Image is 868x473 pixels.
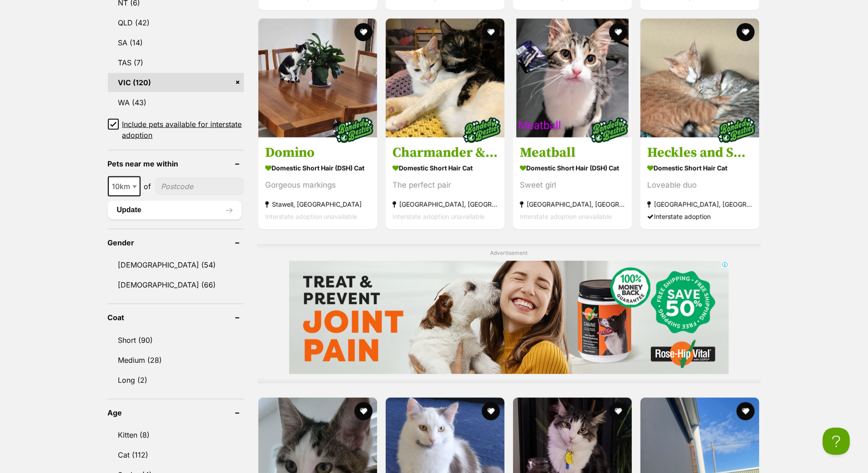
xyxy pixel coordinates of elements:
[393,213,485,220] span: Interstate adoption unavailable
[640,19,759,137] img: Heckles and Spoon - Domestic Short Hair Cat
[108,239,244,247] header: Gender
[513,19,632,137] img: Meatball - Domestic Short Hair (DSH) Cat
[587,107,632,153] img: bonded besties
[714,107,760,153] img: bonded besties
[609,23,627,41] button: favourite
[520,213,612,220] span: Interstate adoption unavailable
[393,179,498,191] div: The perfect pair
[108,255,244,274] a: [DEMOGRAPHIC_DATA] (54)
[122,119,244,141] span: Include pets available for interstate adoption
[823,428,850,455] iframe: Help Scout Beacon - Open
[108,445,244,464] a: Cat (112)
[737,402,755,420] button: favourite
[647,161,752,175] strong: Domestic Short Hair Cat
[155,178,244,195] input: postcode
[108,409,244,417] header: Age
[108,331,244,350] a: Short (90)
[393,161,498,175] strong: Domestic Short Hair Cat
[647,179,752,191] div: Loveable duo
[265,198,370,210] strong: Stawell, [GEOGRAPHIC_DATA]
[482,402,500,420] button: favourite
[108,313,244,322] header: Coat
[108,73,244,92] a: VIC (120)
[737,23,755,41] button: favourite
[108,33,244,52] a: SA (14)
[354,23,373,41] button: favourite
[258,137,377,229] a: Domino Domestic Short Hair (DSH) Cat Gorgeous markings Stawell, [GEOGRAPHIC_DATA] Interstate adop...
[386,19,504,137] img: Charmander & Eevee (Located in Croydon) - Domestic Short Hair Cat
[386,137,504,229] a: Charmander & Eevee (Located in [GEOGRAPHIC_DATA]) Domestic Short Hair Cat The perfect pair [GEOGR...
[108,176,141,196] span: 10km
[108,371,244,390] a: Long (2)
[520,144,625,161] h3: Meatball
[393,198,498,210] strong: [GEOGRAPHIC_DATA], [GEOGRAPHIC_DATA]
[459,107,504,153] img: bonded besties
[265,144,370,161] h3: Domino
[520,198,625,210] strong: [GEOGRAPHIC_DATA], [GEOGRAPHIC_DATA]
[108,53,244,72] a: TAS (7)
[108,275,244,294] a: [DEMOGRAPHIC_DATA] (66)
[482,23,500,41] button: favourite
[520,161,625,175] strong: Domestic Short Hair (DSH) Cat
[108,93,244,112] a: WA (43)
[640,137,759,229] a: Heckles and Spoon Domestic Short Hair Cat Loveable duo [GEOGRAPHIC_DATA], [GEOGRAPHIC_DATA] Inter...
[265,179,370,191] div: Gorgeous markings
[354,402,373,420] button: favourite
[108,160,244,168] header: Pets near me within
[393,144,498,161] h3: Charmander & Eevee (Located in [GEOGRAPHIC_DATA])
[144,181,151,192] span: of
[609,402,627,420] button: favourite
[1,1,8,8] img: consumer-privacy-logo.png
[647,144,752,161] h3: Heckles and Spoon
[108,351,244,370] a: Medium (28)
[108,425,244,444] a: Kitten (8)
[109,180,140,193] span: 10km
[332,107,377,153] img: bonded besties
[257,244,761,383] div: Advertisement
[108,201,242,219] button: Update
[265,161,370,175] strong: Domestic Short Hair (DSH) Cat
[647,210,752,223] div: Interstate adoption
[258,19,377,137] img: Domino - Domestic Short Hair (DSH) Cat
[108,13,244,32] a: QLD (42)
[289,261,729,374] iframe: Advertisement
[520,179,625,191] div: Sweet girl
[647,198,752,210] strong: [GEOGRAPHIC_DATA], [GEOGRAPHIC_DATA]
[513,137,632,229] a: Meatball Domestic Short Hair (DSH) Cat Sweet girl [GEOGRAPHIC_DATA], [GEOGRAPHIC_DATA] Interstate...
[265,213,357,220] span: Interstate adoption unavailable
[108,119,244,141] a: Include pets available for interstate adoption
